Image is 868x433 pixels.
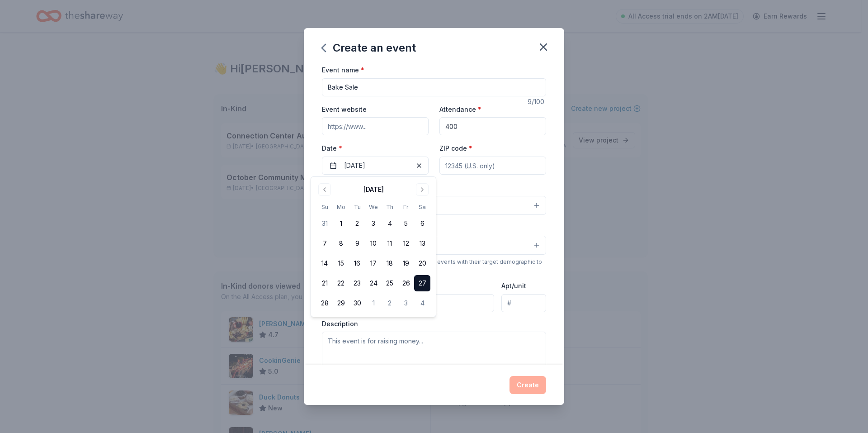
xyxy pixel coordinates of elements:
div: [DATE] [363,184,384,195]
label: Attendance [439,105,481,114]
label: Event name [322,66,364,75]
label: Event website [322,105,367,114]
label: Apt/unit [501,281,526,290]
button: 21 [316,275,333,291]
th: Saturday [414,202,430,212]
button: 28 [316,295,333,311]
button: 15 [333,255,349,271]
label: ZIP code [439,144,472,153]
button: 5 [398,215,414,232]
label: Description [322,319,358,328]
button: 3 [365,215,382,232]
div: Create an event [322,41,416,55]
th: Wednesday [365,202,382,212]
th: Friday [398,202,414,212]
input: Spring Fundraiser [322,78,546,96]
button: Go to next month [416,183,429,196]
button: 19 [398,255,414,271]
button: 26 [398,275,414,291]
button: 12 [398,235,414,252]
button: 9 [349,235,365,252]
button: 25 [382,275,398,291]
input: 20 [439,117,546,135]
th: Tuesday [349,202,365,212]
label: Date [322,144,429,153]
button: 22 [333,275,349,291]
button: 4 [414,295,430,311]
button: 1 [365,295,382,311]
button: Go to previous month [318,183,331,196]
button: 20 [414,255,430,271]
button: 8 [333,235,349,252]
button: 13 [414,235,430,252]
button: 14 [316,255,333,271]
button: 30 [349,295,365,311]
button: 1 [333,215,349,232]
button: 4 [382,215,398,232]
button: 23 [349,275,365,291]
button: 24 [365,275,382,291]
button: 2 [382,295,398,311]
button: 3 [398,295,414,311]
th: Thursday [382,202,398,212]
button: 11 [382,235,398,252]
button: 6 [414,215,430,232]
button: 27 [414,275,430,291]
button: 18 [382,255,398,271]
button: [DATE] [322,157,429,175]
button: 2 [349,215,365,232]
button: 29 [333,295,349,311]
button: 31 [316,215,333,232]
button: 16 [349,255,365,271]
input: 12345 (U.S. only) [439,157,546,175]
input: https://www... [322,117,429,135]
button: 7 [316,235,333,252]
div: 9 /100 [528,96,546,107]
button: 10 [365,235,382,252]
th: Sunday [316,202,333,212]
input: # [501,294,546,312]
th: Monday [333,202,349,212]
button: 17 [365,255,382,271]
